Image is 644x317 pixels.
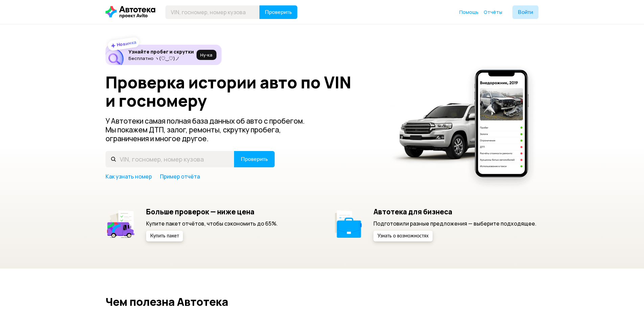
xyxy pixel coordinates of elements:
[259,5,297,19] button: Проверить
[129,49,194,55] h6: Узнайте пробег и скрутки
[165,5,260,19] input: VIN, госномер, номер кузова
[150,234,179,238] span: Купить пакет
[106,73,381,110] h1: Проверка истории авто по VIN и госномеру
[241,156,268,162] span: Проверить
[484,9,502,16] a: Отчёты
[484,9,502,15] span: Отчёты
[129,56,194,61] p: Бесплатно ヽ(♡‿♡)ノ
[160,173,200,180] a: Пример отчёта
[234,151,275,167] button: Проверить
[518,9,533,15] span: Войти
[116,39,137,48] strong: Новинка
[200,52,212,58] span: Ну‑ка
[146,220,278,227] p: Купите пакет отчётов, чтобы сэкономить до 65%.
[265,9,292,15] span: Проверить
[373,207,536,216] h5: Автотека для бизнеса
[512,5,538,19] button: Войти
[459,9,479,15] span: Помощь
[373,231,433,241] button: Узнать о возможностях
[459,9,479,16] a: Помощь
[146,231,183,241] button: Купить пакет
[106,117,316,143] p: У Автотеки самая полная база данных об авто с пробегом. Мы покажем ДТП, залог, ремонты, скрутку п...
[106,296,538,308] h2: Чем полезна Автотека
[377,234,429,238] span: Узнать о возможностях
[106,151,234,167] input: VIN, госномер, номер кузова
[106,173,152,180] a: Как узнать номер
[146,207,278,216] h5: Больше проверок — ниже цена
[373,220,536,227] p: Подготовили разные предложения — выберите подходящее.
